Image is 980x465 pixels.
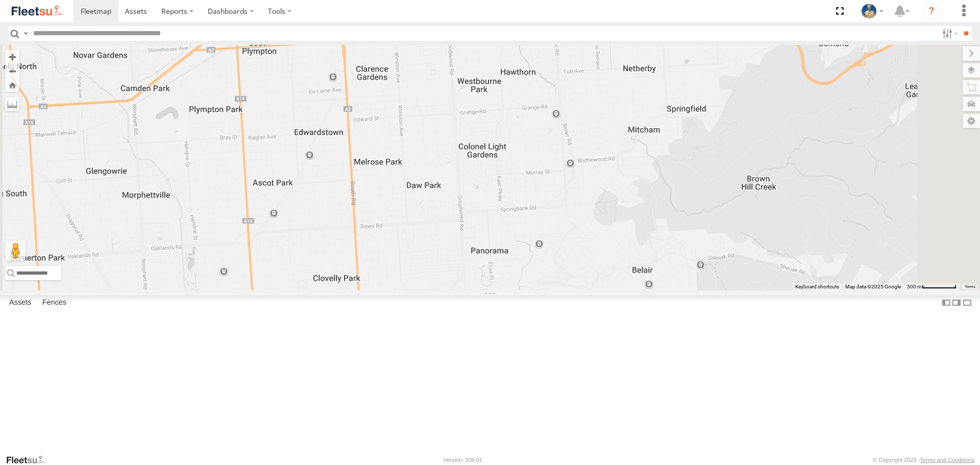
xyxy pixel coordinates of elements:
label: Assets [4,296,36,310]
label: Hide Summary Table [962,296,972,310]
div: Version: 309.01 [444,457,482,463]
div: Matt Draper [857,4,887,19]
a: Visit our Website [6,455,53,465]
label: Search Filter Options [938,26,960,41]
a: Terms (opens in new tab) [965,284,975,288]
label: Dock Summary Table to the Right [951,296,962,310]
button: Keyboard shortcuts [795,283,839,290]
label: Dock Summary Table to the Left [941,296,951,310]
span: 500 m [907,284,922,289]
button: Zoom in [5,50,19,64]
label: Search Query [21,26,30,41]
i: ? [923,3,940,19]
label: Map Settings [963,114,980,128]
img: fleetsu-logo-horizontal.svg [10,4,63,18]
button: Zoom Home [5,78,19,92]
button: Map scale: 500 m per 64 pixels [904,283,960,290]
label: Measure [5,97,19,111]
button: Drag Pegman onto the map to open Street View [5,240,26,261]
a: Terms and Conditions [920,457,974,463]
div: © Copyright 2025 - [873,457,974,463]
span: Map data ©2025 Google [845,284,901,289]
button: Zoom out [5,64,19,78]
label: Fences [37,296,71,310]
